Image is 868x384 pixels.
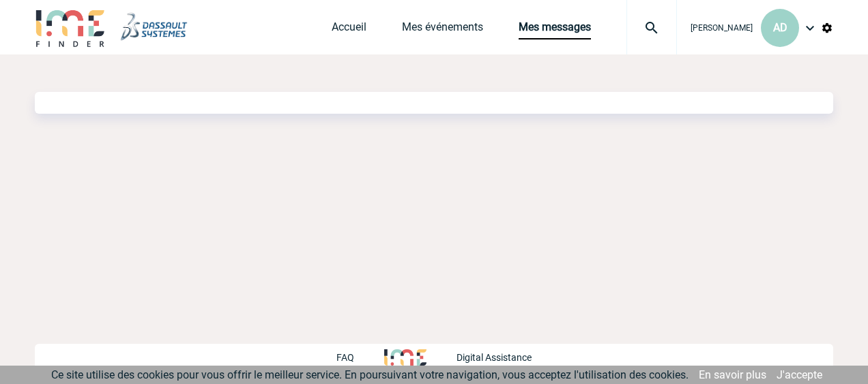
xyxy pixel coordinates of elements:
[384,349,426,366] img: http://www.idealmeetingsevents.fr/
[773,21,787,34] span: AD
[691,23,753,33] span: [PERSON_NAME]
[336,350,384,363] a: FAQ
[777,368,822,381] a: J'accepte
[699,368,766,381] a: En savoir plus
[51,368,689,381] span: Ce site utilise des cookies pour vous offrir le meilleur service. En poursuivant votre navigation...
[336,352,354,363] p: FAQ
[402,20,483,39] a: Mes événements
[457,352,532,363] p: Digital Assistance
[519,20,591,39] a: Mes messages
[332,20,366,39] a: Accueil
[35,8,106,47] img: IME-Finder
